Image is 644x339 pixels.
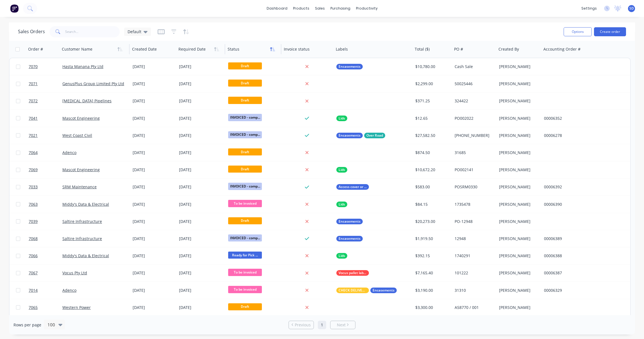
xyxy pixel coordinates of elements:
span: Lids [339,253,345,259]
div: [DATE] [179,167,224,173]
div: $12.65 [415,116,448,121]
a: 7067 [29,265,62,281]
span: 7014 [29,288,38,293]
div: $84.15 [415,202,448,207]
div: PO-12948 [455,219,493,224]
a: Vocus Pty Ltd [62,270,87,275]
span: Lids [339,202,345,207]
div: [DATE] [179,270,224,276]
button: Lids [336,253,347,259]
span: 7069 [29,167,38,173]
span: 7071 [29,81,38,87]
span: Lids [339,167,345,173]
a: 7021 [29,127,62,144]
div: PO002022 [455,116,493,121]
div: $1,919.50 [415,236,448,241]
div: products [290,4,312,13]
div: [PERSON_NAME] [499,305,538,310]
a: Adenco [62,150,76,155]
a: 7069 [29,161,62,178]
span: CHECK DELIVERY INSTRUCTIONS [339,288,367,293]
span: Draft [228,97,262,104]
div: Invoice status [284,46,310,52]
span: Lids [339,116,345,121]
a: 7063 [29,196,62,213]
span: 7021 [29,133,38,138]
div: [DATE] [133,270,174,276]
span: Draft [228,166,262,173]
div: [PERSON_NAME] [499,98,538,104]
a: Western Power [62,305,91,310]
a: Previous page [289,322,314,328]
a: 7065 [29,299,62,316]
div: A58770 / 001 [455,305,493,310]
span: Draft [228,148,262,155]
button: Encasements [336,64,363,69]
div: [DATE] [179,116,224,121]
div: [PERSON_NAME] [499,133,538,138]
div: [DATE] [179,305,224,310]
div: [DATE] [179,184,224,190]
a: Middy's Data & Electrical [62,202,109,207]
span: INVOICED - comp... [228,114,262,121]
div: purchasing [328,4,353,13]
div: 31310 [455,288,493,293]
a: 7072 [29,92,62,109]
div: 00006388 [544,253,606,259]
div: $3,300.00 [415,305,448,310]
div: $20,273.00 [415,219,448,224]
span: Next [337,322,346,328]
span: Previous [295,322,311,328]
a: 7033 [29,178,62,195]
div: $10,672.20 [415,167,448,173]
a: Page 1 is your current page [318,321,326,329]
span: 7067 [29,270,38,276]
div: [DATE] [133,116,174,121]
button: CHECK DELIVERY INSTRUCTIONSEncasements [336,288,397,293]
div: [PERSON_NAME] [499,81,538,87]
button: EncasementsOver Road [336,133,385,138]
span: INVOICED - comp... [228,131,262,138]
div: $583.00 [415,184,448,190]
div: [DATE] [179,219,224,224]
span: Encasements [339,133,360,138]
a: Adenco [62,288,76,293]
button: Encasements [336,219,363,224]
div: 50025446 [455,81,493,87]
div: [PERSON_NAME] [499,253,538,259]
div: [DATE] [133,64,174,69]
span: 7033 [29,184,38,190]
div: $3,190.00 [415,288,448,293]
div: [PERSON_NAME] [499,150,538,155]
h1: Sales Orders [18,29,45,34]
div: 1740291 [455,253,493,259]
div: 31685 [455,150,493,155]
div: POSRM0330 [455,184,493,190]
button: Create order [594,27,626,36]
a: Hasta Manana Pty Ltd [62,64,103,69]
span: Draft [228,80,262,87]
div: Order # [28,46,43,52]
div: [PERSON_NAME] [499,236,538,241]
span: To be invoiced [228,269,262,276]
span: To be invoiced [228,286,262,293]
div: Created By [498,46,519,52]
div: 324422 [455,98,493,104]
div: settings [579,4,600,13]
div: 00006389 [544,236,606,241]
button: Vocus pallet label required [336,270,369,276]
div: [DATE] [179,236,224,241]
div: [DATE] [179,81,224,87]
div: [DATE] [133,236,174,241]
span: Ready for Pick ... [228,252,262,259]
div: [DATE] [179,133,224,138]
div: [DATE] [179,253,224,259]
span: Encasements [339,64,360,69]
span: Encasements [373,288,394,293]
div: Total ($) [415,46,430,52]
div: $2,299.00 [415,81,448,87]
span: Encasements [339,236,360,241]
span: Draft [228,217,262,224]
span: 7072 [29,98,38,104]
div: 101222 [455,270,493,276]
